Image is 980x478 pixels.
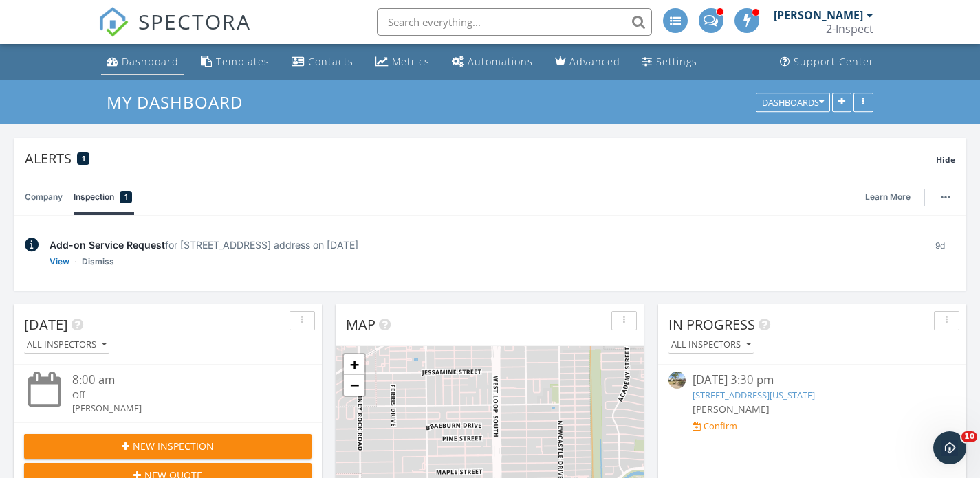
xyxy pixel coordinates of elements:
a: Contacts [286,49,359,75]
div: Confirm [704,420,737,431]
a: Metrics [370,49,435,75]
span: Hide [936,154,955,166]
a: Zoom in [344,354,364,375]
div: Alerts [25,149,936,168]
span: New Inspection [133,439,214,453]
a: Zoom out [344,375,364,396]
span: 10 [961,431,977,442]
div: All Inspectors [27,340,107,350]
a: [STREET_ADDRESS][US_STATE] [693,389,815,401]
a: Support Center [774,49,880,75]
div: Dashboard [122,55,179,68]
a: Templates [195,49,275,75]
div: [PERSON_NAME] [72,402,288,415]
div: Off [72,389,288,402]
a: Automations (Advanced) [446,49,538,75]
img: streetview [668,372,686,389]
div: Support Center [794,55,874,68]
div: [DATE] 3:30 pm [693,372,932,389]
a: View [50,255,69,269]
span: [PERSON_NAME] [693,402,770,416]
div: Contacts [308,55,353,68]
div: Advanced [569,55,620,68]
div: Dashboards [762,98,824,107]
div: Automations [468,55,533,68]
div: 2-Inspect [826,22,873,36]
img: ellipsis-632cfdd7c38ec3a7d453.svg [941,196,950,198]
div: 8:00 am [72,372,288,389]
span: Map [346,315,375,334]
button: New Inspection [24,434,312,459]
input: Search everything... [377,8,652,36]
div: Settings [656,55,697,68]
div: 9d [924,238,955,269]
a: Dashboard [101,49,184,75]
button: Dashboards [756,93,830,112]
button: All Inspectors [24,336,109,354]
iframe: Intercom live chat [933,431,966,464]
a: Confirm [693,420,737,433]
div: Templates [216,55,270,68]
span: 1 [124,190,128,204]
a: Advanced [549,49,626,75]
img: The Best Home Inspection Software - Spectora [98,7,129,37]
img: info-2c025b9f2229fc06645a.svg [25,238,39,252]
a: Inspection [74,179,132,215]
span: SPECTORA [138,7,251,36]
a: Dismiss [82,255,114,269]
span: [DATE] [24,315,68,334]
button: All Inspectors [668,336,754,354]
div: Metrics [392,55,430,68]
div: for [STREET_ADDRESS] address on [DATE] [50,238,913,252]
a: Settings [637,49,703,75]
div: All Inspectors [671,340,751,350]
a: Company [25,179,63,215]
span: Add-on Service Request [50,239,165,251]
span: In Progress [668,315,755,334]
div: [PERSON_NAME] [774,8,863,22]
a: My Dashboard [107,91,254,113]
a: [DATE] 3:30 pm [STREET_ADDRESS][US_STATE] [PERSON_NAME] Confirm [668,372,956,433]
span: 1 [82,154,85,163]
a: Learn More [865,190,919,204]
a: SPECTORA [98,19,251,47]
